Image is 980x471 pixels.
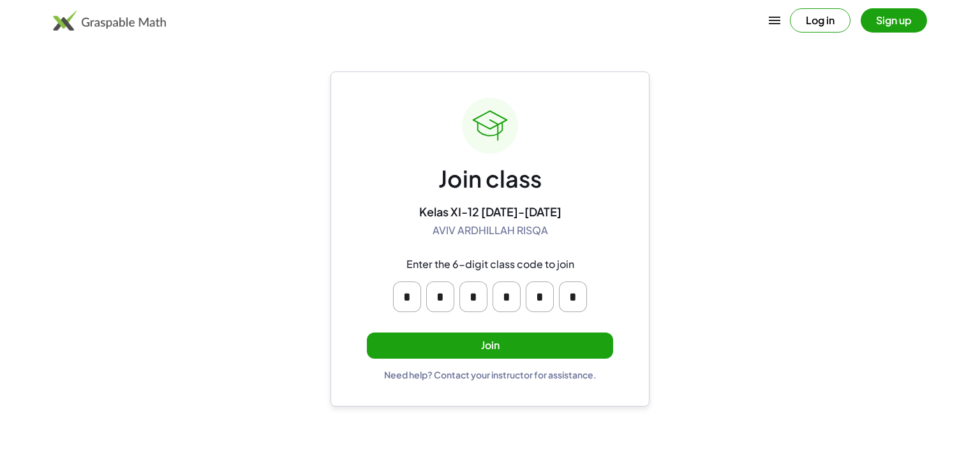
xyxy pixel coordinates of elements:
div: Join class [438,164,542,194]
button: Sign up [861,8,927,33]
button: Join [367,333,613,359]
div: AVIV ARDHILLAH RISQA [433,224,548,237]
button: Log in [790,8,850,33]
div: Kelas XI-12 [DATE]-[DATE] [419,204,561,219]
div: Enter the 6-digit class code to join [406,258,574,271]
div: Need help? Contact your instructor for assistance. [384,369,597,380]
